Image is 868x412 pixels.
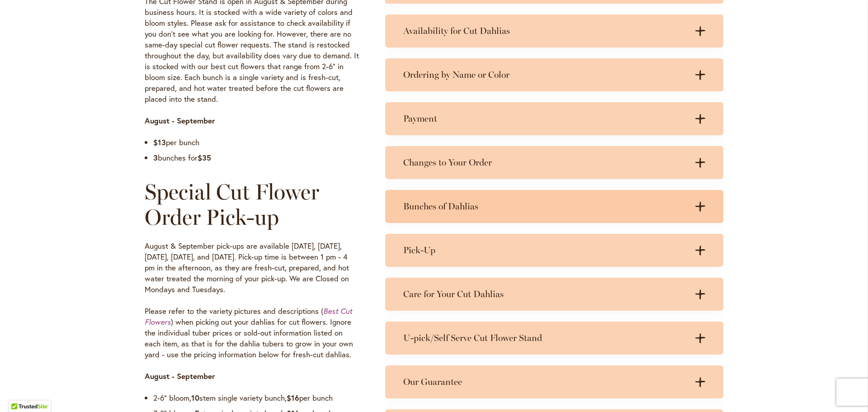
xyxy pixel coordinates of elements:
[153,152,158,163] strong: 3
[153,137,359,148] li: per bunch
[403,289,687,300] h3: Care for Your Cut Dahlias
[385,102,723,135] summary: Payment
[145,306,359,360] p: Please refer to the variety pictures and descriptions ( ) when picking out your dahlias for cut f...
[385,365,723,398] summary: Our Guarantee
[385,234,723,267] summary: Pick-Up
[145,115,215,126] strong: August - September
[153,152,359,163] li: bunches for
[385,190,723,223] summary: Bunches of Dahlias
[145,306,352,327] a: Best Cut Flowers
[403,376,687,388] h3: Our Guarantee
[385,58,723,91] summary: Ordering by Name or Color
[403,69,687,81] h3: Ordering by Name or Color
[403,245,687,256] h3: Pick-Up
[403,332,687,344] h3: U-pick/Self Serve Cut Flower Stand
[385,278,723,311] summary: Care for Your Cut Dahlias
[198,152,211,163] strong: $35
[403,157,687,168] h3: Changes to Your Order
[385,14,723,47] summary: Availability for Cut Dahlias
[145,241,359,295] p: August & September pick-ups are available [DATE], [DATE], [DATE], [DATE], and [DATE]. Pick-up tim...
[403,113,687,124] h3: Payment
[145,371,215,381] strong: August - September
[145,179,359,230] h2: Special Cut Flower Order Pick-up
[153,137,166,147] strong: $13
[403,25,687,37] h3: Availability for Cut Dahlias
[385,146,723,179] summary: Changes to Your Order
[385,322,723,355] summary: U-pick/Self Serve Cut Flower Stand
[403,201,687,212] h3: Bunches of Dahlias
